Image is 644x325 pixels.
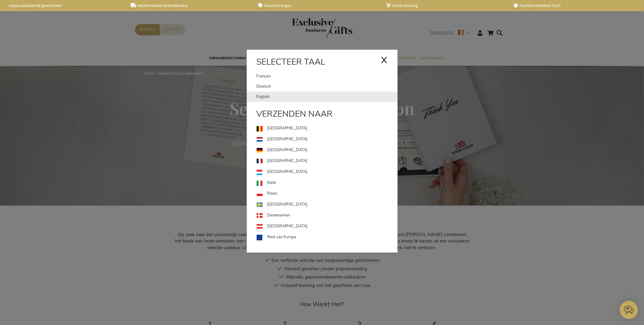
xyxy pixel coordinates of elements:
a: Deutsch [257,81,397,92]
a: Italië [257,177,397,188]
div: Verzenden naar [247,108,397,123]
a: Gepersonaliseerde geschenken [3,3,121,8]
a: Denemarken [257,210,397,221]
a: [GEOGRAPHIC_DATA] [257,123,397,134]
a: Snelle levering [386,3,504,8]
a: English [257,92,397,102]
a: Rechtstreekse verzendservice [131,3,249,8]
a: [GEOGRAPHIC_DATA] [257,145,397,156]
div: x [381,50,388,68]
a: [GEOGRAPHIC_DATA] [257,156,397,167]
a: Français [257,71,381,81]
div: Selecteer taal [247,56,397,71]
a: Volumkortingen [258,3,376,8]
a: [GEOGRAPHIC_DATA] [257,199,397,210]
iframe: belco-activator-frame [620,301,638,319]
a: [GEOGRAPHIC_DATA] [257,167,397,177]
a: Rest van Europa [257,232,397,243]
a: [GEOGRAPHIC_DATA] [257,221,397,232]
a: Polen [257,188,397,199]
a: Klanttevredenheid 4,6/5 [513,3,631,8]
a: [GEOGRAPHIC_DATA] [257,134,397,145]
